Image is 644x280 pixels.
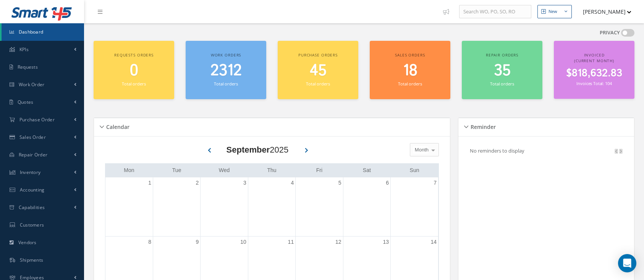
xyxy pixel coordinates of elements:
[381,237,390,248] a: September 13, 2025
[278,41,358,99] a: Purchase orders 45 Total orders
[153,177,200,237] td: September 2, 2025
[227,143,289,156] div: 2025
[403,60,417,82] span: 18
[2,23,84,41] a: Dashboard
[574,58,614,63] span: (Current Month)
[19,151,48,158] span: Repair Order
[210,60,242,82] span: 2312
[537,5,572,18] button: New
[486,52,518,58] span: Repair orders
[122,81,146,87] small: Total orders
[432,177,438,188] a: September 7, 2025
[490,81,514,87] small: Total orders
[395,52,425,58] span: Sales orders
[201,177,248,237] td: September 3, 2025
[217,166,231,175] a: Wednesday
[310,60,327,82] span: 45
[398,81,422,87] small: Total orders
[19,134,46,140] span: Sales Order
[600,29,620,37] label: PRIVACY
[391,177,438,237] td: September 7, 2025
[384,177,390,188] a: September 6, 2025
[104,121,129,130] h5: Calendar
[19,46,29,53] span: KPIs
[306,81,330,87] small: Total orders
[265,166,278,175] a: Thursday
[18,64,38,70] span: Requests
[171,166,183,175] a: Tuesday
[462,41,542,99] a: Repair orders 35 Total orders
[494,60,511,82] span: 35
[239,237,248,248] a: September 10, 2025
[554,41,634,99] a: Invoiced (Current Month) $818,632.83 Invoices Total: 104
[19,81,45,88] span: Work Order
[334,237,343,248] a: September 12, 2025
[20,187,45,193] span: Accounting
[20,257,44,263] span: Shipments
[429,237,438,248] a: September 14, 2025
[289,177,295,188] a: September 4, 2025
[18,239,37,246] span: Vendors
[105,177,153,237] td: September 1, 2025
[370,41,450,99] a: Sales orders 18 Total orders
[19,29,44,35] span: Dashboard
[227,145,270,154] b: September
[114,52,154,58] span: Requests orders
[194,237,201,248] a: September 9, 2025
[94,41,174,99] a: Requests orders 0 Total orders
[214,81,238,87] small: Total orders
[248,177,295,237] td: September 4, 2025
[576,80,612,86] small: Invoices Total: 104
[194,177,201,188] a: September 2, 2025
[343,177,390,237] td: September 6, 2025
[549,8,557,15] div: New
[242,177,248,188] a: September 3, 2025
[470,147,524,154] p: No reminders to display
[408,166,421,175] a: Sunday
[19,116,55,123] span: Purchase Order
[413,146,429,154] span: Month
[18,99,34,105] span: Quotes
[618,254,636,272] div: Open Intercom Messenger
[584,52,605,58] span: Invoiced
[130,60,138,82] span: 0
[337,177,343,188] a: September 5, 2025
[361,166,372,175] a: Saturday
[459,5,531,19] input: Search WO, PO, SO, RO
[20,169,41,175] span: Inventory
[211,52,241,58] span: Work orders
[566,66,622,81] span: $818,632.83
[19,204,45,211] span: Capabilities
[315,166,324,175] a: Friday
[147,177,153,188] a: September 1, 2025
[147,237,153,248] a: September 8, 2025
[468,121,496,130] h5: Reminder
[286,237,296,248] a: September 11, 2025
[186,41,266,99] a: Work orders 2312 Total orders
[576,4,631,19] button: [PERSON_NAME]
[20,222,44,228] span: Customers
[298,52,338,58] span: Purchase orders
[296,177,343,237] td: September 5, 2025
[122,166,136,175] a: Monday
